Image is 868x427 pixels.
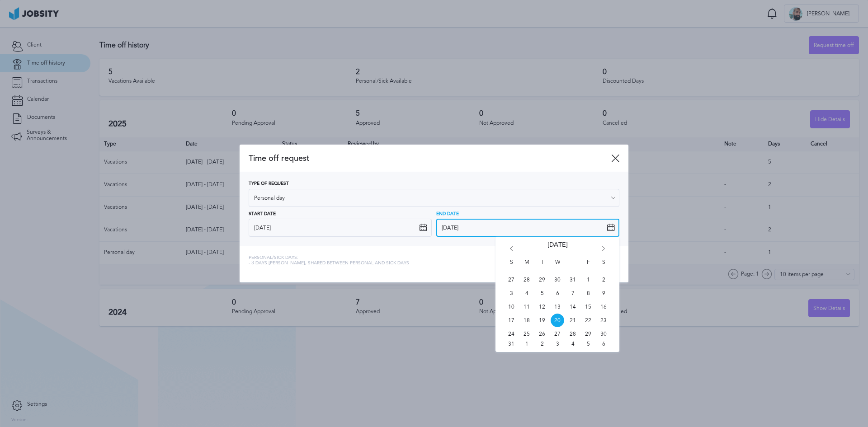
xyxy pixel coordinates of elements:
[535,327,549,341] span: Tue Aug 26 2025
[551,300,564,314] span: Wed Aug 13 2025
[520,273,533,286] span: Mon Jul 28 2025
[505,259,518,273] span: S
[566,300,580,314] span: Thu Aug 14 2025
[535,300,549,314] span: Tue Aug 12 2025
[520,259,533,273] span: M
[520,300,533,314] span: Mon Aug 11 2025
[566,286,580,300] span: Thu Aug 07 2025
[581,341,595,347] span: Fri Sep 05 2025
[535,273,549,286] span: Tue Jul 29 2025
[566,273,580,286] span: Thu Jul 31 2025
[520,286,533,300] span: Mon Aug 04 2025
[535,341,549,347] span: Tue Sep 02 2025
[551,314,564,327] span: Wed Aug 20 2025
[551,286,564,300] span: Wed Aug 06 2025
[547,241,568,259] span: [DATE]
[599,246,608,254] i: Go forward 1 month
[535,314,549,327] span: Tue Aug 19 2025
[581,259,595,273] span: F
[249,255,409,261] span: Personal/Sick days:
[535,286,549,300] span: Tue Aug 05 2025
[249,154,611,163] span: Time off request
[566,327,580,341] span: Thu Aug 28 2025
[249,211,276,217] span: Start Date
[520,327,533,341] span: Mon Aug 25 2025
[436,211,459,217] span: End Date
[581,300,595,314] span: Fri Aug 15 2025
[505,300,518,314] span: Sun Aug 10 2025
[581,286,595,300] span: Fri Aug 08 2025
[597,259,610,273] span: S
[520,341,533,347] span: Mon Sep 01 2025
[597,286,610,300] span: Sat Aug 09 2025
[505,286,518,300] span: Sun Aug 03 2025
[505,273,518,286] span: Sun Jul 27 2025
[520,314,533,327] span: Mon Aug 18 2025
[597,341,610,347] span: Sat Sep 06 2025
[597,327,610,341] span: Sat Aug 30 2025
[581,273,595,286] span: Fri Aug 01 2025
[566,314,580,327] span: Thu Aug 21 2025
[581,314,595,327] span: Fri Aug 22 2025
[581,327,595,341] span: Fri Aug 29 2025
[551,327,564,341] span: Wed Aug 27 2025
[535,259,549,273] span: T
[249,181,289,187] span: Type of Request
[597,314,610,327] span: Sat Aug 23 2025
[505,314,518,327] span: Sun Aug 17 2025
[507,246,515,254] i: Go back 1 month
[597,300,610,314] span: Sat Aug 16 2025
[566,259,580,273] span: T
[249,261,409,266] span: - 3 days [PERSON_NAME], shared between personal and sick days
[551,273,564,286] span: Wed Jul 30 2025
[551,341,564,347] span: Wed Sep 03 2025
[566,341,580,347] span: Thu Sep 04 2025
[551,259,564,273] span: W
[597,273,610,286] span: Sat Aug 02 2025
[505,341,518,347] span: Sun Aug 31 2025
[505,327,518,341] span: Sun Aug 24 2025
